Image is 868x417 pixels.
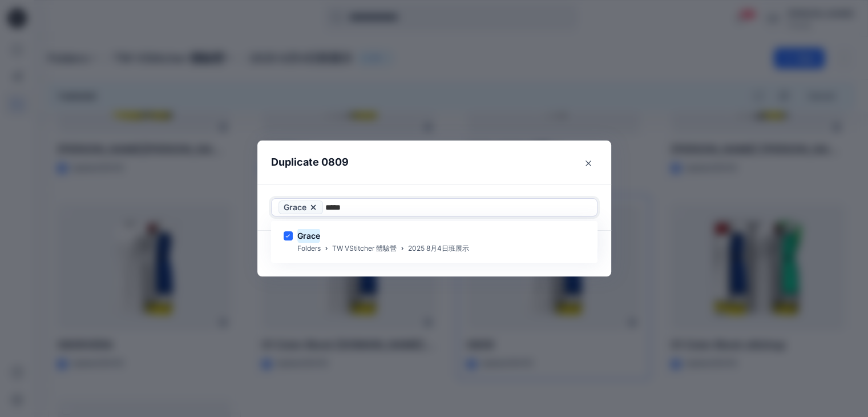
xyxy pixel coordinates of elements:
mark: Grace [297,228,320,243]
p: Folders [297,243,321,255]
p: TW VStitcher 體驗營 [332,243,397,255]
p: 2025 8月4日班展示 [408,243,469,255]
button: Close [579,154,597,173]
p: Duplicate 0809 [271,154,349,170]
span: Grace [284,201,306,214]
